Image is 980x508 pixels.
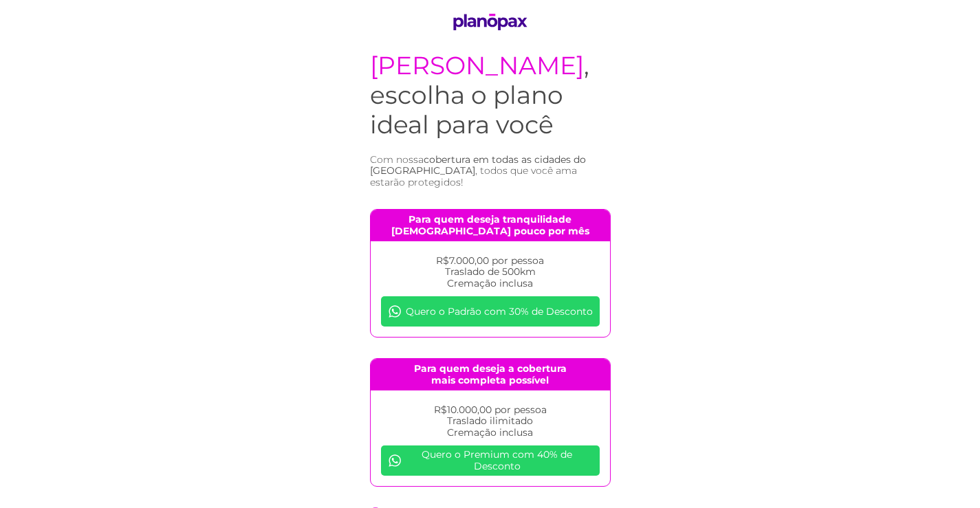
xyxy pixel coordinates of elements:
p: R$10.000,00 por pessoa Traslado ilimitado Cremação inclusa [381,404,600,439]
img: logo PlanoPax [448,14,532,30]
span: cobertura em todas as cidades do [GEOGRAPHIC_DATA] [370,153,586,177]
img: whatsapp [388,305,402,318]
span: [PERSON_NAME] [370,50,584,80]
a: Quero o Premium com 40% de Desconto [381,445,600,476]
img: whatsapp [388,454,402,467]
h1: , escolha o plano ideal para você [370,51,611,140]
a: Quero o Padrão com 30% de Desconto [381,296,600,327]
h4: Para quem deseja tranquilidade [DEMOGRAPHIC_DATA] pouco por mês [371,210,610,241]
h3: Com nossa , todos que você ama estarão protegidos! [370,154,611,188]
p: R$7.000,00 por pessoa Traslado de 500km Cremação inclusa [381,255,600,289]
h4: Para quem deseja a cobertura mais completa possível [371,359,610,390]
